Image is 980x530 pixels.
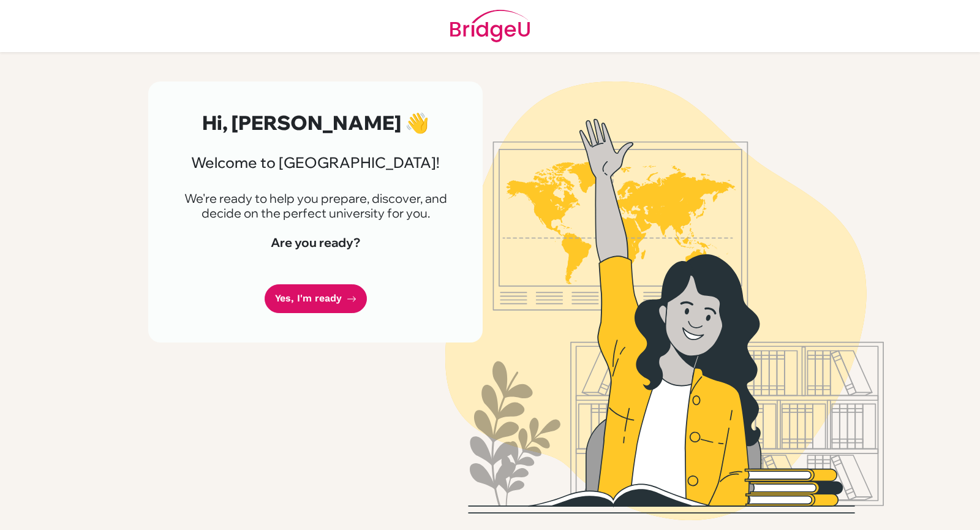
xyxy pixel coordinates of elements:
h4: Are you ready? [178,235,453,250]
a: Yes, I'm ready [265,284,367,313]
h2: Hi, [PERSON_NAME] 👋 [178,111,453,134]
h3: Welcome to [GEOGRAPHIC_DATA]! [178,154,453,172]
p: We're ready to help you prepare, discover, and decide on the perfect university for you. [178,191,453,221]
